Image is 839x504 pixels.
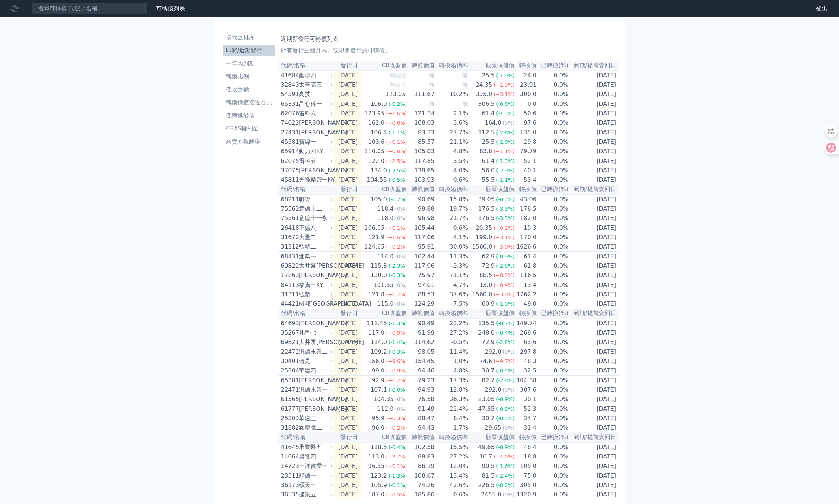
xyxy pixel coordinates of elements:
[334,271,361,280] td: [DATE]
[408,252,435,262] td: 102.44
[480,252,496,261] div: 62.9
[408,137,435,147] td: 85.57
[569,128,619,138] td: [DATE]
[223,84,275,95] a: 低收盤價
[474,224,494,232] div: 20.35
[386,120,407,126] span: (+0.6%)
[388,177,407,183] span: (-0.5%)
[494,91,515,97] span: (+3.1%)
[365,176,388,184] div: 104.55
[299,242,331,251] div: 弘塑二
[537,204,569,214] td: 0.0%
[278,61,334,70] th: 代碼/名稱
[363,242,386,251] div: 124.65
[537,99,569,109] td: 0.0%
[408,194,435,204] td: 90.69
[281,252,297,261] div: 68431
[569,80,619,90] td: [DATE]
[496,168,515,173] span: (-2.9%)
[366,157,386,165] div: 122.0
[569,166,619,175] td: [DATE]
[281,176,297,184] div: 45811
[468,61,515,70] th: 股票收盤價
[281,138,297,146] div: 45581
[281,147,297,156] div: 65914
[369,271,388,280] div: 130.0
[496,139,515,145] span: (-1.0%)
[281,195,297,204] div: 68211
[334,156,361,166] td: [DATE]
[515,223,537,233] td: 19.3
[569,204,619,214] td: [DATE]
[537,166,569,175] td: 0.0%
[494,234,515,240] span: (+3.1%)
[515,61,537,70] th: 轉換價
[361,185,407,194] th: CB收盤價
[515,252,537,262] td: 61.4
[299,128,331,137] div: [PERSON_NAME]
[435,194,469,204] td: 15.8%
[435,109,469,118] td: 2.1%
[299,166,331,175] div: [PERSON_NAME]
[537,118,569,128] td: 0.0%
[376,252,395,261] div: 114.0
[386,148,407,154] span: (+0.0%)
[569,280,619,290] td: [DATE]
[515,147,537,156] td: 79.79
[334,233,361,242] td: [DATE]
[477,100,496,108] div: 306.5
[474,90,494,99] div: 335.0
[299,157,331,165] div: 雷科五
[299,214,331,223] div: 意德士一永
[478,281,494,289] div: 13.0
[462,72,468,79] span: 無
[299,252,331,261] div: 進典一
[384,90,407,99] div: 123.05
[408,118,435,128] td: 168.03
[408,280,435,290] td: 97.01
[386,111,407,116] span: (+1.6%)
[223,124,275,133] li: CBAS權利金
[496,206,515,212] span: (-3.3%)
[477,214,496,223] div: 176.5
[515,271,537,280] td: 116.5
[299,147,331,156] div: 動力四KY
[223,72,275,81] li: 轉換比例
[408,109,435,118] td: 121.34
[281,109,297,118] div: 62076
[515,80,537,90] td: 23.91
[395,206,407,212] span: (0%)
[435,233,469,242] td: 4.1%
[515,194,537,204] td: 43.06
[515,175,537,185] td: 53.4
[810,3,833,14] a: 登出
[537,271,569,280] td: 0.0%
[474,233,494,242] div: 199.0
[386,139,407,145] span: (+0.1%)
[569,70,619,80] td: [DATE]
[299,262,331,270] div: 大井泵[PERSON_NAME]
[223,110,275,121] a: 低轉換溢價
[515,280,537,290] td: 13.4
[569,185,619,194] th: 到期/提前賣回日
[435,166,469,175] td: -4.0%
[515,118,537,128] td: 97.6
[515,204,537,214] td: 178.5
[156,5,185,12] a: 可轉債列表
[281,119,297,127] div: 74022
[515,156,537,166] td: 52.1
[281,204,297,213] div: 75562
[435,90,469,99] td: 10.2%
[569,109,619,118] td: [DATE]
[462,100,468,107] span: 無
[390,72,407,79] span: 無成交
[435,223,469,233] td: 0.6%
[494,244,515,250] span: (+3.0%)
[496,177,515,183] span: (-1.1%)
[496,263,515,269] span: (-2.8%)
[408,147,435,156] td: 105.03
[537,137,569,147] td: 0.0%
[278,185,334,194] th: 代碼/名稱
[496,158,515,164] span: (-1.3%)
[477,204,496,213] div: 176.5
